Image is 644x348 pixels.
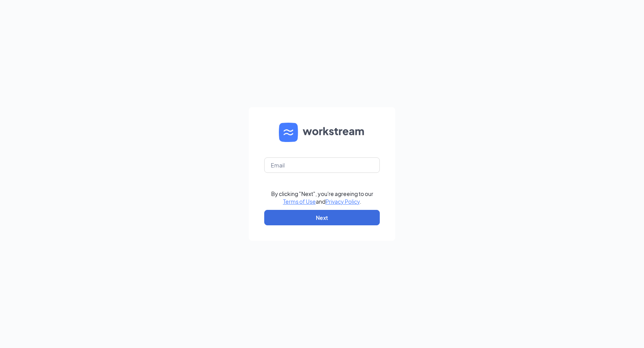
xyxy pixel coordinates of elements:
[325,198,360,205] a: Privacy Policy
[271,190,373,205] div: By clicking "Next", you're agreeing to our and .
[283,198,316,205] a: Terms of Use
[264,210,380,225] button: Next
[264,157,380,173] input: Email
[279,123,365,142] img: WS logo and Workstream text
